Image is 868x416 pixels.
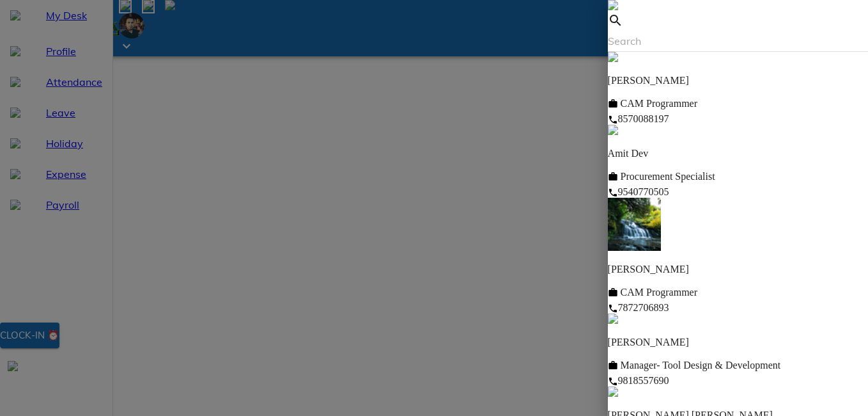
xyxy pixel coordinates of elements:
span: CAM Programmer [618,98,697,109]
span: 9540770505 [618,186,669,197]
p: [PERSON_NAME] [608,337,868,348]
img: defaultEmp.0e2b4d71.svg [608,387,618,397]
input: Search [608,31,868,51]
span: Procurement Specialist [618,171,715,182]
p: Amit Dev [608,148,868,159]
img: defaultEmp.0e2b4d71.svg [608,314,618,324]
p: [PERSON_NAME] [608,264,868,275]
p: [PERSON_NAME] [608,75,868,86]
span: 9818557690 [618,375,669,386]
span: Manager- Tool Design & Development [618,360,781,371]
img: defaultEmp.0e2b4d71.svg [608,52,618,62]
span: CAM Programmer [618,287,697,298]
span: 7872706893 [618,302,669,313]
img: defaultEmp.0e2b4d71.svg [608,125,618,135]
span: 8570088197 [618,113,669,124]
img: 1f69fa75-94de-445a-9bf2-80bc546d260f.jpg [608,198,661,251]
